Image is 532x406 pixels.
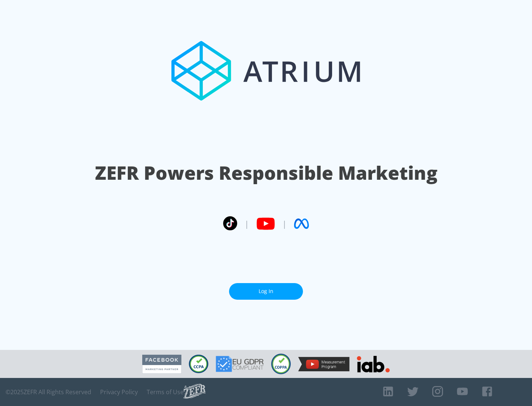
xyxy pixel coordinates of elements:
a: Terms of Use [147,388,184,396]
span: © 2025 ZEFR All Rights Reserved [6,388,91,396]
span: | [245,218,249,229]
a: Privacy Policy [100,388,138,396]
a: Log In [229,283,303,300]
img: GDPR Compliant [216,356,264,372]
img: YouTube Measurement Program [298,357,349,371]
img: CCPA Compliant [189,355,208,373]
span: | [282,218,287,229]
h1: ZEFR Powers Responsible Marketing [95,160,437,186]
img: COPPA Compliant [271,354,291,374]
img: IAB [357,356,390,372]
img: Facebook Marketing Partner [142,355,181,374]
